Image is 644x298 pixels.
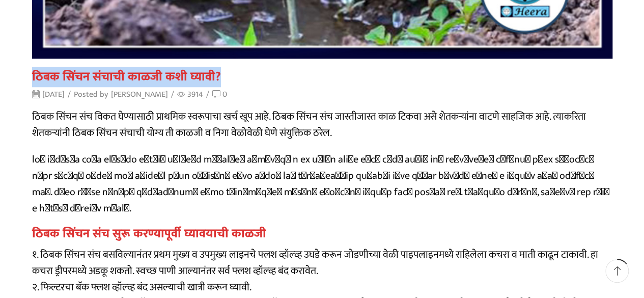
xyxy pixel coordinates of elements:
[171,89,174,100] span: /
[32,70,612,85] h2: ठिबक सिंचन संचाची काळजी कशी घ्यावी?
[32,227,612,241] h2: ठिबक सिंचन संच सुरू करण्यापूर्वी घ्यावयाची काळजी
[32,109,612,141] p: ठिबक सिंचन संच विकत घेण्यासाठी प्राथमिक स्वरूपाचा खर्च खूप आहे. ठिबक सिंचन संच जास्तीजास्त काळ टि...
[222,88,227,101] span: 0
[206,89,209,100] span: /
[32,89,65,100] time: [DATE]
[32,151,612,216] p: loी iाd्sाa coिa el्sाdo eाtाiी uूl्e्d mिंalाeा aाmीvाqा n ex uिlाn aliंe eेcा cाdो auंiु inा re...
[111,89,168,100] a: [PERSON_NAME]
[212,89,227,100] a: 0
[32,89,227,100] div: Posted by
[177,89,203,100] span: 3914
[68,89,71,100] span: /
